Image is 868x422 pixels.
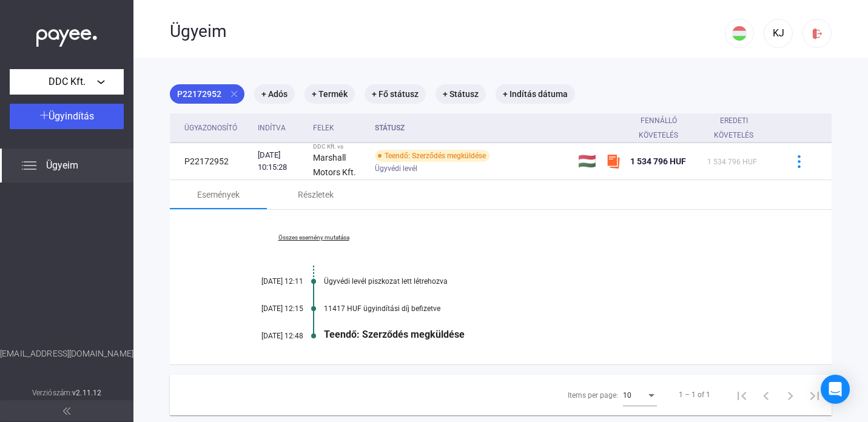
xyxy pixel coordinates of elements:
div: Teendő: Szerződés megküldése [375,150,490,162]
span: 1 534 796 HUF [630,156,686,166]
mat-chip: + Adós [254,84,295,104]
div: 1 – 1 of 1 [679,387,710,402]
mat-chip: + Fő státusz [365,84,426,104]
mat-chip: + Státusz [436,84,486,104]
td: 🇭🇺 [573,143,601,180]
div: [DATE] 12:48 [230,332,303,340]
div: Fennálló követelés [630,113,698,142]
div: Felek [313,121,366,135]
div: [DATE] 12:11 [230,277,303,286]
button: more-blue [786,149,812,174]
div: Indítva [258,121,303,135]
span: Ügyeim [46,158,78,173]
div: Ügyazonosító [184,121,237,135]
button: Ügyindítás [10,104,124,129]
mat-select: Items per page: [623,387,657,402]
span: Ügyindítás [49,110,94,122]
button: KJ [764,19,793,48]
div: Teendő: Szerződés megküldése [324,329,771,340]
button: logout-red [802,19,832,48]
img: HU [732,26,747,41]
div: Eredeti követelés [707,113,760,142]
div: Eredeti követelés [707,113,771,142]
div: Ügyeim [170,21,725,42]
mat-chip: + Indítás dátuma [496,84,575,104]
div: 11417 HUF ügyindítási díj befizetve [324,304,771,313]
img: list.svg [22,158,36,173]
div: [DATE] 12:15 [230,304,303,313]
button: Last page [802,383,827,407]
strong: Marshall Motors Kft. [313,153,356,177]
div: Részletek [298,187,334,202]
a: Összes esemény mutatása [230,234,397,241]
div: Ügyazonosító [184,121,248,135]
div: Ügyvédi levél piszkozat lett létrehozva [324,277,771,286]
img: more-blue [793,155,806,168]
div: Események [197,187,240,202]
span: Ügyvédi levél [375,161,417,176]
div: Items per page: [568,388,618,403]
img: logout-red [811,27,824,40]
div: Fennálló követelés [630,113,687,142]
mat-chip: P22172952 [170,84,244,104]
th: Státusz [370,113,573,143]
img: white-payee-white-dot.svg [36,22,97,47]
div: Felek [313,121,334,135]
button: DDC Kft. [10,69,124,95]
span: 1 534 796 HUF [707,158,757,166]
span: DDC Kft. [49,75,86,89]
button: HU [725,19,754,48]
td: P22172952 [170,143,253,180]
div: Open Intercom Messenger [821,375,850,404]
img: szamlazzhu-mini [606,154,621,169]
button: Previous page [754,383,778,407]
div: KJ [768,26,789,41]
span: 10 [623,391,631,400]
button: Next page [778,383,802,407]
strong: v2.11.12 [72,389,101,397]
button: First page [730,383,754,407]
div: DDC Kft. vs [313,143,366,150]
div: Indítva [258,121,286,135]
div: [DATE] 10:15:28 [258,149,303,173]
img: arrow-double-left-grey.svg [63,407,70,415]
img: plus-white.svg [40,111,49,119]
mat-chip: + Termék [304,84,355,104]
mat-icon: close [229,89,240,99]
